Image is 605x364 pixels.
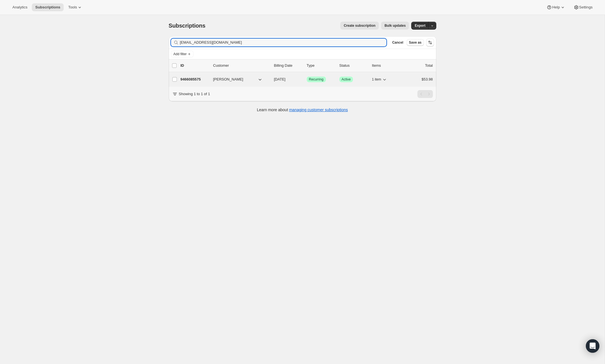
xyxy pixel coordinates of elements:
span: [DATE] [274,77,286,81]
span: $53.98 [422,77,433,81]
span: Settings [579,5,593,10]
p: 9466085575 [181,77,209,82]
span: [PERSON_NAME] [213,77,243,82]
span: Tools [68,5,77,10]
span: Add filter [174,52,187,56]
p: Customer [213,63,270,68]
button: Settings [570,3,596,11]
nav: Pagination [417,90,433,98]
span: Create subscription [344,23,375,28]
p: Learn more about [257,107,348,113]
span: Recurring [309,77,324,82]
span: 1 item [372,77,381,82]
p: Total [425,63,433,68]
p: Billing Date [274,63,302,68]
span: Help [552,5,560,10]
p: Status [339,63,368,68]
a: managing customer subscriptions [289,108,348,112]
input: Filter subscribers [180,39,387,46]
button: Sort the results [426,39,434,46]
button: Add filter [171,51,193,57]
div: Open Intercom Messenger [586,339,599,353]
span: Cancel [392,40,403,45]
span: Active [342,77,351,82]
div: 9466085575[PERSON_NAME][DATE]SuccessRecurringSuccessActive1 item$53.98 [181,75,433,83]
button: Export [411,22,429,30]
span: Subscriptions [35,5,60,10]
div: IDCustomerBilling DateTypeStatusItemsTotal [181,63,433,68]
button: Save as [407,39,424,46]
span: Subscriptions [169,23,206,29]
p: ID [181,63,209,68]
span: Analytics [12,5,27,10]
span: Bulk updates [384,23,406,28]
button: Create subscription [340,22,379,30]
div: Type [307,63,335,68]
button: Cancel [390,39,405,46]
button: Help [543,3,569,11]
span: Save as [409,40,422,45]
button: Bulk updates [381,22,409,30]
button: Tools [65,3,86,11]
div: Items [372,63,400,68]
button: 1 item [372,75,388,83]
button: Analytics [9,3,31,11]
span: Export [415,23,425,28]
button: [PERSON_NAME] [210,75,266,84]
button: Subscriptions [32,3,64,11]
p: Showing 1 to 1 of 1 [179,91,210,97]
